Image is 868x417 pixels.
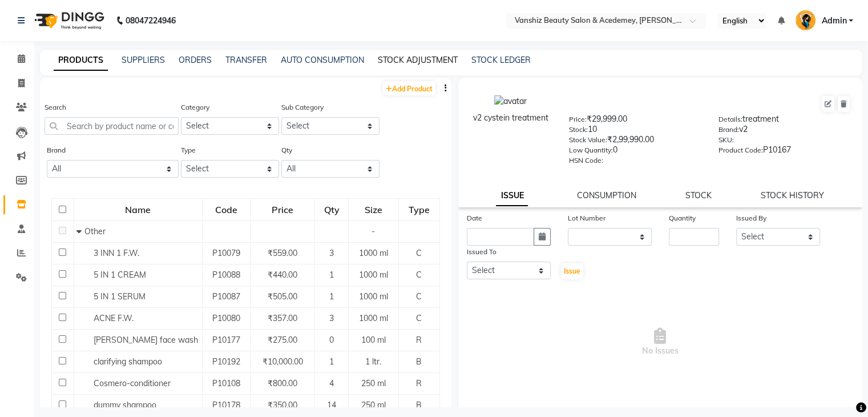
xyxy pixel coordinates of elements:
[94,335,198,345] span: [PERSON_NAME] face wash
[329,270,334,280] span: 1
[94,270,146,280] span: 5 IN 1 CREAM
[761,190,824,201] a: STOCK HISTORY
[467,285,854,399] span: No Issues
[212,335,240,345] span: P10177
[281,55,364,65] a: AUTO CONSUMPTION
[268,335,297,345] span: ₹275.00
[416,248,422,258] span: C
[718,113,851,129] div: treatment
[329,291,334,302] span: 1
[349,199,397,220] div: Size
[568,213,605,223] label: Lot Number
[212,313,240,323] span: P10080
[94,400,156,410] span: dummy shampoo
[471,55,531,65] a: STOCK LEDGER
[416,335,422,345] span: R
[359,248,388,258] span: 1000 ml
[212,291,240,302] span: P10087
[494,95,527,107] img: avatar
[569,155,603,166] label: HSN Code:
[212,400,240,410] span: P10178
[212,356,240,367] span: P10192
[736,213,766,223] label: Issued By
[281,102,324,113] label: Sub Category
[361,400,386,410] span: 250 ml
[359,291,388,302] span: 1000 ml
[467,247,496,257] label: Issued To
[685,190,712,201] a: STOCK
[263,356,303,367] span: ₹10,000.00
[316,199,348,220] div: Qty
[76,226,84,236] span: Collapse Row
[268,400,297,410] span: ₹350.00
[361,378,386,388] span: 250 ml
[669,213,696,223] label: Quantity
[361,335,386,345] span: 100 ml
[94,356,162,367] span: clarifying shampoo
[796,10,815,30] img: Admin
[126,5,176,37] b: 08047224946
[268,248,297,258] span: ₹559.00
[569,123,701,139] div: 10
[29,5,107,37] img: logo
[327,400,336,410] span: 14
[399,199,439,220] div: Type
[329,356,334,367] span: 1
[181,102,209,113] label: Category
[45,102,66,113] label: Search
[378,55,458,65] a: STOCK ADJUSTMENT
[54,50,108,71] a: PRODUCTS
[416,400,422,410] span: B
[564,267,580,275] span: Issue
[569,134,701,150] div: ₹2,99,990.00
[47,145,66,155] label: Brand
[212,378,240,388] span: P10108
[268,313,297,323] span: ₹357.00
[718,123,851,139] div: v2
[718,114,742,125] label: Details:
[359,270,388,280] span: 1000 ml
[359,313,388,323] span: 1000 ml
[268,270,297,280] span: ₹440.00
[372,226,375,236] span: -
[569,145,613,155] label: Low Quantity:
[329,313,334,323] span: 3
[561,263,583,279] button: Issue
[383,81,435,95] a: Add Product
[94,313,134,323] span: ACNE F.W.
[94,378,171,388] span: Cosmero-conditioner
[45,117,179,135] input: Search by product name or code
[212,270,240,280] span: P10088
[718,125,739,135] label: Brand:
[718,135,734,145] label: SKU:
[329,378,334,388] span: 4
[416,356,422,367] span: B
[94,291,146,302] span: 5 IN 1 SERUM
[84,226,106,236] span: Other
[416,270,422,280] span: C
[281,145,292,155] label: Qty
[225,55,267,65] a: TRANSFER
[416,291,422,302] span: C
[569,144,701,160] div: 0
[718,144,851,160] div: P10167
[416,313,422,323] span: C
[94,248,139,258] span: 3 INN 1 F.W.
[569,114,587,125] label: Price:
[329,335,334,345] span: 0
[329,248,334,258] span: 3
[416,378,422,388] span: R
[181,145,196,155] label: Type
[467,213,482,223] label: Date
[122,55,165,65] a: SUPPLIERS
[268,291,297,302] span: ₹505.00
[251,199,314,220] div: Price
[569,135,607,145] label: Stock Value:
[179,55,212,65] a: ORDERS
[470,112,552,124] div: v2 cystein treatment
[821,15,846,27] span: Admin
[496,186,528,206] a: ISSUE
[75,199,201,220] div: Name
[569,125,588,135] label: Stock:
[212,248,240,258] span: P10079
